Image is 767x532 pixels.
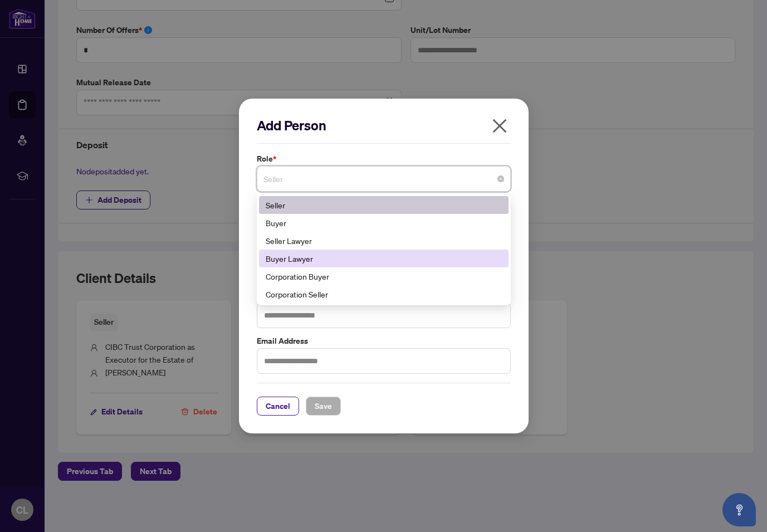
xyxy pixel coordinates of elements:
span: Seller [263,168,504,189]
div: Buyer Lawyer [259,250,509,267]
div: Corporation Buyer [259,267,509,285]
h2: Add Person [257,116,511,134]
div: Corporation Seller [259,285,509,303]
div: Seller Lawyer [266,235,502,247]
div: Seller [259,196,509,214]
label: Email Address [257,335,511,347]
span: Cancel [266,397,290,415]
div: Seller [266,199,502,211]
div: Buyer Lawyer [266,252,502,265]
div: Corporation Seller [266,288,502,300]
div: Buyer [259,214,509,232]
div: Seller Lawyer [259,232,509,250]
button: Cancel [257,397,299,416]
div: Corporation Buyer [266,270,502,282]
label: Role [257,153,511,165]
span: close [491,117,509,135]
button: Open asap [722,493,756,526]
div: Buyer [266,217,502,229]
button: Save [306,397,341,416]
span: close-circle [497,175,504,182]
